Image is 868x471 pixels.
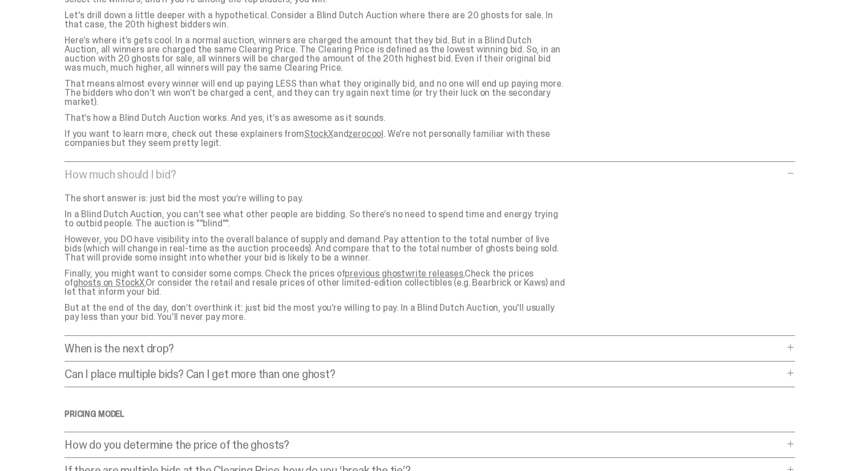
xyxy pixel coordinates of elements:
[64,79,567,107] p: That means almost every winner will end up paying LESS than what they originally bid, and no one ...
[64,129,567,148] p: If you want to learn more, check out these explainers from and . We're not personally familiar wi...
[64,113,567,123] p: That’s how a Blind Dutch Auction works. And yes, it’s as awesome as it sounds.
[64,303,567,322] p: But at the end of the day, don’t overthink it: just bid the most you’re willing to pay. In a Blin...
[64,343,784,354] p: When is the next drop?
[304,128,333,140] a: StockX
[348,128,383,140] a: zerocool
[64,194,567,203] p: The short answer is: just bid the most you’re willing to pay.
[64,210,567,228] p: In a Blind Dutch Auction, you can’t see what other people are bidding. So there’s no need to spen...
[64,235,567,262] p: However, you DO have visibility into the overall balance of supply and demand. Pay attention to t...
[64,36,567,72] p: Here’s where it’s gets cool. In a normal auction, winners are charged the amount that they bid. B...
[64,11,567,29] p: Let's drill down a little deeper with a hypothetical. Consider a Blind Dutch Auction where there ...
[73,277,146,289] a: ghosts on StockX.
[64,269,567,297] p: Finally, you might want to consider some comps. Check the prices of Check the prices of Or consid...
[345,267,464,279] a: previous ghostwrite releases.
[64,368,784,380] p: Can I place multiple bids? Can I get more than one ghost?
[64,439,784,450] p: How do you determine the price of the ghosts?
[64,410,795,418] h4: Pricing Model
[64,169,784,180] p: How much should I bid?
